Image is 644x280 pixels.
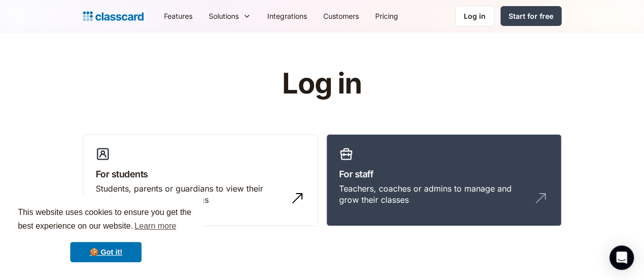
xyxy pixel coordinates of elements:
a: Integrations [259,5,315,27]
a: Features [156,5,201,27]
a: Log in [455,6,494,26]
a: home [83,9,144,23]
h3: For staff [339,167,549,181]
a: For staffTeachers, coaches or admins to manage and grow their classes [326,134,562,227]
a: Customers [315,5,367,27]
div: Log in [464,11,486,21]
h3: For students [96,167,305,181]
span: This website uses cookies to ensure you get the best experience on our website. [18,206,194,234]
div: cookieconsent [8,197,204,272]
h1: Log in [160,68,484,100]
div: Students, parents or guardians to view their profile and manage bookings [96,183,285,206]
div: Solutions [201,5,259,27]
a: Pricing [367,5,406,27]
div: Teachers, coaches or admins to manage and grow their classes [339,183,528,206]
a: dismiss cookie message [70,242,142,262]
div: Start for free [509,11,553,21]
a: Start for free [500,6,562,26]
div: Solutions [209,11,239,21]
a: For studentsStudents, parents or guardians to view their profile and manage bookings [83,134,318,227]
a: learn more about cookies [133,219,178,234]
div: Open Intercom Messenger [609,245,634,270]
